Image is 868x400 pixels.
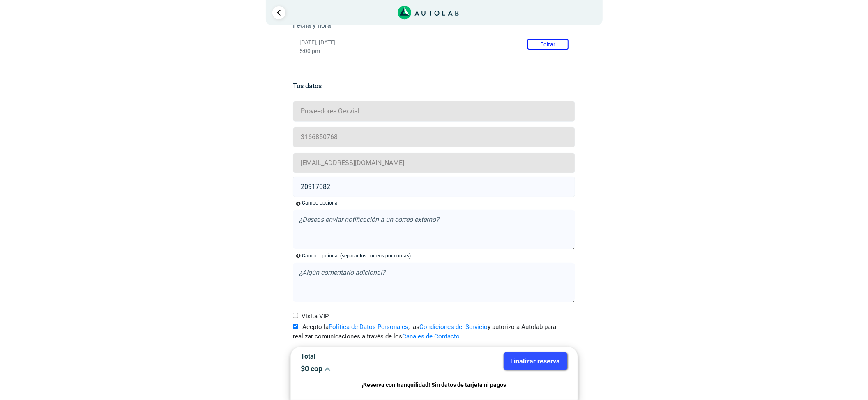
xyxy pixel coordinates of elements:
input: Radicado [293,177,575,197]
p: ¡Reserva con tranquilidad! Sin datos de tarjeta ni pagos [301,380,567,390]
a: Canales de Contacto [402,333,460,340]
button: Editar [527,39,569,50]
p: Campo opcional (separar los correos por comas). [302,252,412,260]
button: Finalizar reserva [504,352,567,370]
input: Nombre y apellido [293,101,575,122]
label: Acepto la , las y autorizo a Autolab para realizar comunicaciones a través de los . [293,322,575,341]
a: Condiciones del Servicio [419,323,488,331]
a: Link al sitio de autolab [398,8,459,16]
input: Correo electrónico [293,153,575,173]
a: Ir al paso anterior [272,6,285,19]
h5: Tus datos [293,82,575,90]
div: Campo opcional [302,199,339,207]
p: [DATE], [DATE] [299,39,569,46]
input: Acepto laPolítica de Datos Personales, lasCondiciones del Servicioy autorizo a Autolab para reali... [293,324,298,329]
p: Total [301,352,428,360]
h5: Fecha y hora [293,21,575,29]
a: Política de Datos Personales [329,323,408,331]
input: Celular [293,127,575,147]
label: Visita VIP [293,312,329,321]
p: $ 0 cop [301,364,428,373]
p: 5:00 pm [299,48,569,55]
input: Visita VIP [293,313,298,318]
